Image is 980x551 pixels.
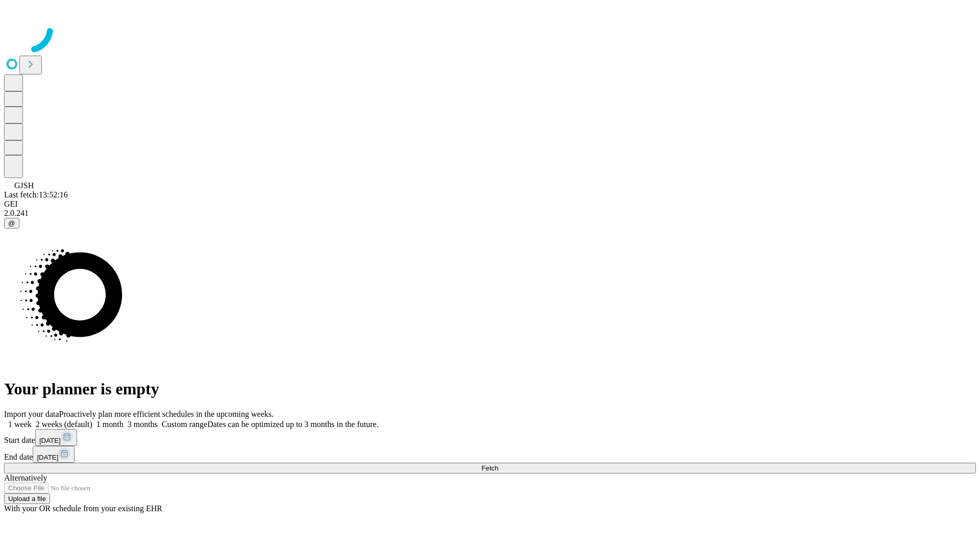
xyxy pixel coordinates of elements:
[8,420,32,429] span: 1 week
[4,380,976,398] h1: Your planner is empty
[4,199,976,209] div: GEI
[8,219,15,227] span: @
[162,420,207,429] span: Custom range
[481,464,498,472] span: Fetch
[14,181,34,190] span: GJSH
[4,410,59,418] span: Import your data
[207,420,378,429] span: Dates can be optimized up to 3 months in the future.
[4,473,47,482] span: Alternatively
[4,493,50,504] button: Upload a file
[4,446,976,463] div: End date
[96,420,124,429] span: 1 month
[35,429,77,446] button: [DATE]
[36,420,92,429] span: 2 weeks (default)
[4,429,976,446] div: Start date
[4,504,162,513] span: With your OR schedule from your existing EHR
[128,420,158,429] span: 3 months
[4,190,68,199] span: Last fetch: 13:52:16
[37,454,58,461] span: [DATE]
[4,209,976,218] div: 2.0.241
[4,218,19,229] button: @
[33,446,75,463] button: [DATE]
[4,463,976,473] button: Fetch
[59,410,274,418] span: Proactively plan more efficient schedules in the upcoming weeks.
[39,437,61,444] span: [DATE]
